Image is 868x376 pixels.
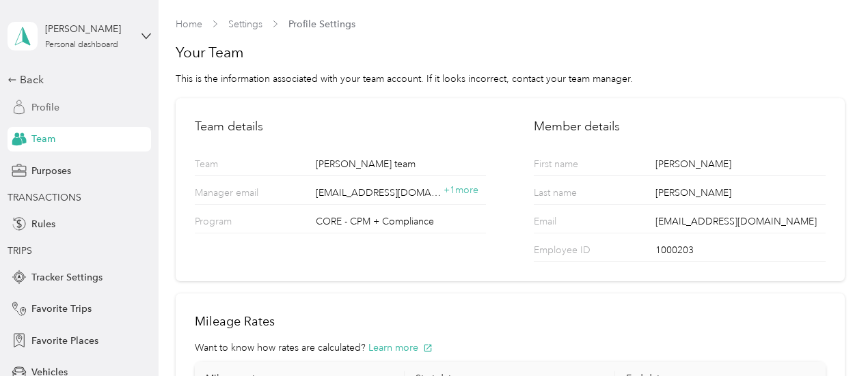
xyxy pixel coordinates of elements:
[316,214,486,233] div: CORE - CPM + Compliance
[655,157,826,175] div: [PERSON_NAME]
[534,243,639,261] p: Employee ID
[45,41,118,49] div: Personal dashboard
[31,270,103,285] span: Tracker Settings
[228,18,262,30] a: Settings
[176,43,845,62] h1: Your Team
[8,192,81,203] span: TRANSACTIONS
[288,17,355,31] span: Profile Settings
[195,186,300,204] p: Manager email
[534,117,825,136] h2: Member details
[31,302,92,316] span: Favorite Trips
[195,214,300,233] p: Program
[176,18,202,30] a: Home
[316,157,486,175] div: [PERSON_NAME] team
[8,72,144,88] div: Back
[31,217,55,231] span: Rules
[444,184,478,196] span: + 1 more
[655,243,826,261] div: 1000203
[316,186,444,200] span: [EMAIL_ADDRESS][DOMAIN_NAME]
[176,72,845,86] div: This is the information associated with your team account. If it looks incorrect, contact your te...
[368,341,433,355] button: Learn more
[31,132,55,146] span: Team
[534,214,639,233] p: Email
[534,186,639,204] p: Last name
[195,117,486,136] h2: Team details
[8,245,32,257] span: TRIPS
[195,313,826,331] h2: Mileage Rates
[534,157,639,175] p: First name
[655,186,826,204] div: [PERSON_NAME]
[195,157,300,175] p: Team
[31,164,71,178] span: Purposes
[655,214,826,233] div: [EMAIL_ADDRESS][DOMAIN_NAME]
[791,300,868,376] iframe: Everlance-gr Chat Button Frame
[45,22,131,36] div: [PERSON_NAME]
[195,341,826,355] div: Want to know how rates are calculated?
[31,334,98,348] span: Favorite Places
[31,100,59,115] span: Profile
